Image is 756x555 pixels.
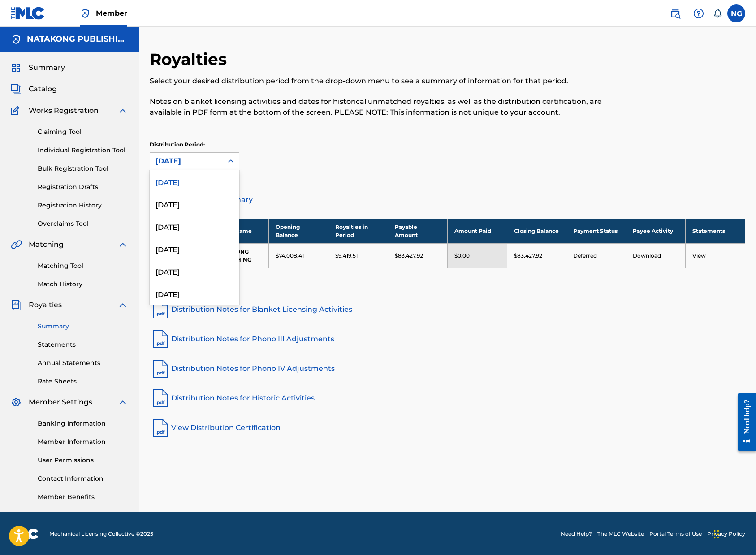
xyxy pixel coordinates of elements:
img: expand [117,397,128,408]
div: [DATE] [150,215,239,237]
a: User Permissions [38,456,128,465]
a: SummarySummary [11,62,65,73]
div: [DATE] [150,260,239,282]
p: $74,008.41 [276,252,304,260]
iframe: Chat Widget [711,512,756,555]
a: Claiming Tool [38,127,128,137]
th: Payment Status [566,219,626,243]
div: Help [690,4,708,22]
img: Royalties [11,300,22,310]
a: Portal Terms of Use [649,530,702,538]
img: help [693,8,704,19]
a: Banking Information [38,419,128,428]
img: pdf [150,387,171,409]
span: Member [96,8,127,18]
a: Statements [38,340,128,349]
p: Select your desired distribution period from the drop-down menu to see a summary of information f... [150,76,608,86]
span: Summary [29,62,65,73]
span: Catalog [29,84,57,95]
img: Top Rightsholder [80,8,91,19]
th: Amount Paid [447,219,507,243]
th: Royalties in Period [328,219,388,243]
img: search [670,8,681,19]
span: Member Settings [29,397,92,408]
div: [DATE] [156,156,217,167]
a: Distribution Notes for Phono IV Adjustments [150,358,745,379]
a: Individual Registration Tool [38,146,128,155]
div: [DATE] [150,170,239,193]
span: Mechanical Licensing Collective © 2025 [49,530,153,538]
img: logo [11,529,39,539]
img: pdf [150,299,171,320]
a: Member Information [38,437,128,447]
img: expand [117,105,128,116]
a: Distribution Summary [150,189,745,211]
div: [DATE] [150,237,239,260]
img: Accounts [11,34,22,45]
img: pdf [150,328,171,350]
a: View Distribution Certification [150,417,745,439]
a: Deferred [573,252,597,259]
img: Summary [11,62,22,73]
a: Download [633,252,661,259]
div: User Menu [727,4,745,22]
img: Matching [11,239,22,250]
div: [DATE] [150,193,239,215]
p: $9,419.51 [335,252,358,260]
a: Public Search [666,4,684,22]
div: Notifications [713,9,722,18]
th: Payable Amount [388,219,447,243]
img: Member Settings [11,397,22,408]
img: Catalog [11,84,22,95]
a: Registration Drafts [38,182,128,192]
a: Contact Information [38,474,128,483]
img: pdf [150,358,171,379]
img: Works Registration [11,105,22,116]
a: Registration History [38,201,128,210]
span: Works Registration [29,105,99,116]
a: Overclaims Tool [38,219,128,228]
th: Opening Balance [269,219,328,243]
h5: NATAKONG PUBLISHING [27,34,128,44]
img: MLC Logo [11,7,45,20]
a: View [692,252,706,259]
th: Payee Activity [626,219,686,243]
a: Rate Sheets [38,377,128,386]
a: Distribution Notes for Historic Activities [150,387,745,409]
p: $83,427.92 [395,252,423,260]
th: Statements [686,219,745,243]
a: Privacy Policy [707,530,745,538]
img: pdf [150,417,171,439]
span: Royalties [29,300,62,310]
a: The MLC Website [597,530,644,538]
a: Match History [38,280,128,289]
a: Annual Statements [38,358,128,368]
p: $83,427.92 [514,252,542,260]
a: Member Benefits [38,492,128,502]
div: Arrastrar [714,521,719,548]
p: Notes on blanket licensing activities and dates for historical unmatched royalties, as well as th... [150,96,608,118]
p: Distribution Period: [150,141,239,149]
a: Summary [38,322,128,331]
a: Need Help? [561,530,592,538]
a: Bulk Registration Tool [38,164,128,173]
a: Matching Tool [38,261,128,271]
a: CatalogCatalog [11,84,57,95]
div: [DATE] [150,282,239,305]
p: $0.00 [454,252,470,260]
img: expand [117,239,128,250]
a: Distribution Notes for Blanket Licensing Activities [150,299,745,320]
div: Widget de chat [711,512,756,555]
h2: Royalties [150,49,231,69]
img: expand [117,300,128,310]
a: Distribution Notes for Phono III Adjustments [150,328,745,350]
iframe: Resource Center [731,386,756,458]
span: Matching [29,239,64,250]
th: Closing Balance [507,219,566,243]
